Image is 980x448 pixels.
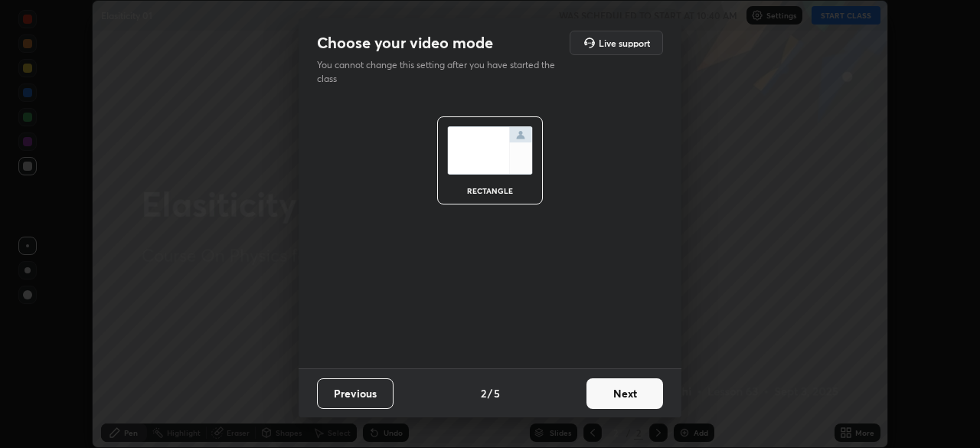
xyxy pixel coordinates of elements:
[317,378,394,409] button: Previous
[494,385,500,401] h4: 5
[481,385,486,401] h4: 2
[317,58,565,86] p: You cannot change this setting after you have started the class
[488,385,492,401] h4: /
[599,38,650,47] h5: Live support
[317,33,493,53] h2: Choose your video mode
[586,378,663,409] button: Next
[459,187,521,195] div: rectangle
[447,126,533,175] img: normalScreenIcon.ae25ed63.svg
